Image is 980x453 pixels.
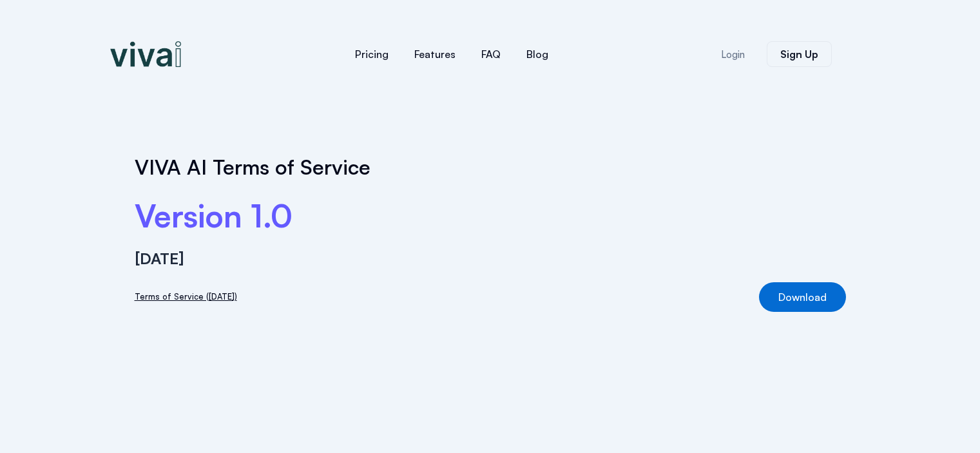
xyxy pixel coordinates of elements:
[759,282,846,312] a: Download
[265,39,639,70] nav: Menu
[767,41,832,67] a: Sign Up
[135,290,237,304] a: Terms of Service ([DATE])
[780,49,818,59] span: Sign Up
[135,196,846,236] h2: Version 1.0
[706,42,760,67] a: Login
[468,39,514,70] a: FAQ
[135,155,846,179] h1: VIVA AI Terms of Service
[721,50,745,59] span: Login
[342,39,401,70] a: Pricing
[135,249,184,268] strong: [DATE]
[514,39,561,70] a: Blog
[401,39,468,70] a: Features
